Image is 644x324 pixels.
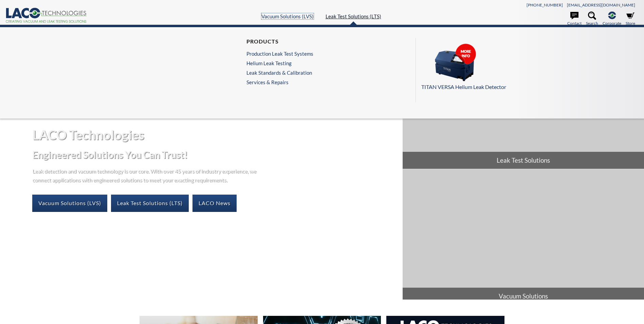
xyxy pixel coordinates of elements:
p: Leak detection and vacuum technology is our core. With over 45 years of industry experience, we c... [32,166,260,184]
span: Vacuum Solutions [403,288,644,305]
a: [PHONE_NUMBER] [527,2,563,7]
a: Helium Leak Testing [246,60,313,66]
a: Production Leak Test Systems [246,51,313,57]
a: Leak Test Solutions (LTS) [326,13,381,19]
span: Corporate [603,20,621,26]
a: Search [586,12,598,26]
a: TITAN VERSA Helium Leak Detector [421,43,631,91]
span: Leak Test Solutions [403,152,644,169]
h4: Products [246,38,313,45]
a: Vacuum Solutions (LVS) [261,13,314,19]
a: [EMAIL_ADDRESS][DOMAIN_NAME] [567,2,635,7]
a: Leak Test Solutions (LTS) [111,195,189,212]
a: Contact [567,12,582,26]
img: Menu_Pods_TV.png [421,43,489,82]
a: Vacuum Solutions (LVS) [32,195,107,212]
a: LACO News [192,195,237,212]
h2: Engineered Solutions You Can Trust! [32,148,397,161]
p: TITAN VERSA Helium Leak Detector [421,83,631,91]
a: Services & Repairs [246,79,317,85]
a: Leak Standards & Calibration [246,70,313,76]
a: Store [626,12,635,26]
h1: LACO Technologies [32,126,397,143]
a: Vacuum Solutions [403,169,644,305]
